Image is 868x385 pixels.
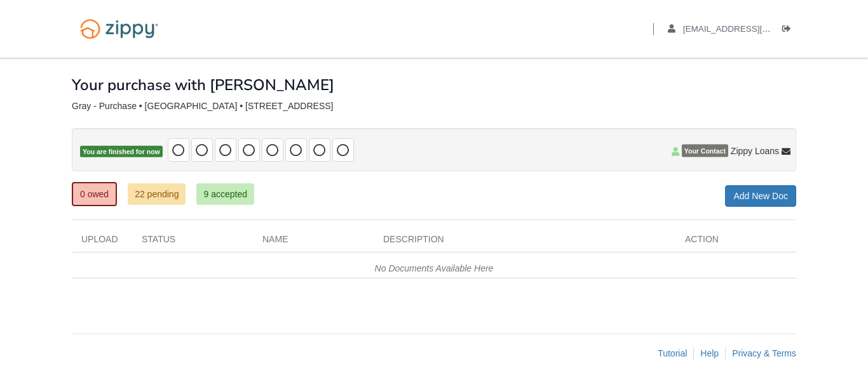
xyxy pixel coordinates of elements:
img: Logo [72,13,166,45]
a: edit profile [668,24,829,37]
a: Log out [782,24,796,37]
a: 22 pending [128,183,186,205]
a: 9 accepted [196,183,254,205]
div: Description [374,233,675,252]
span: Your Contact [682,145,728,157]
h1: Your purchase with [PERSON_NAME] [72,77,334,93]
span: You are finished for now [80,146,163,158]
a: 0 owed [72,182,117,206]
div: Upload [72,233,132,252]
span: ivangray44@yahoo.com [683,24,829,34]
em: No Documents Available Here [375,263,494,273]
a: Tutorial [658,348,687,358]
a: Help [700,348,719,358]
div: Status [132,233,253,252]
div: Name [253,233,374,252]
div: Gray - Purchase • [GEOGRAPHIC_DATA] • [STREET_ADDRESS] [72,101,796,112]
a: Privacy & Terms [732,348,796,358]
div: Action [675,233,796,252]
span: Zippy Loans [731,145,779,157]
a: Add New Doc [725,185,796,207]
